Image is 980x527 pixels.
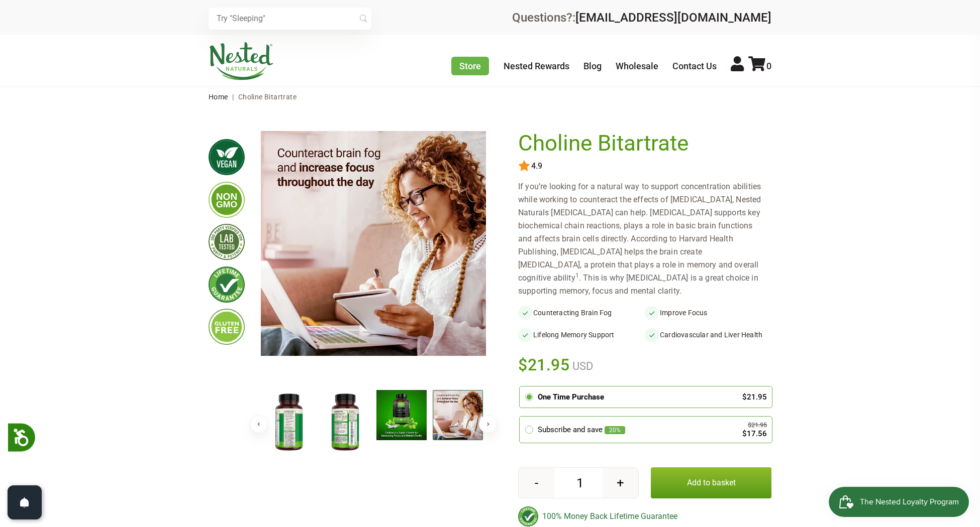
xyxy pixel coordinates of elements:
span: 4.9 [530,162,542,171]
button: Open [8,485,42,519]
span: Choline Bitartrate [238,93,297,101]
li: Counteracting Brain Fog [518,306,645,320]
img: Nested Naturals [209,42,274,80]
img: thirdpartytested [209,224,245,260]
div: If you’re looking for a natural way to support concentration abilities while working to counterac... [518,180,771,298]
button: Add to basket [651,467,771,498]
a: 0 [748,61,771,71]
div: Questions?: [512,12,771,24]
button: Next [479,415,497,433]
a: Contact Us [672,61,717,71]
li: Cardiovascular and Liver Health [645,328,771,342]
img: Choline Bitartrate [376,390,427,440]
span: $21.95 [518,354,570,376]
img: Choline Bitartrate [433,390,483,440]
img: vegan [209,139,245,175]
a: Wholesale [616,61,658,71]
nav: breadcrumbs [209,87,771,107]
li: Improve Focus [645,306,771,320]
button: - [519,468,554,498]
a: Nested Rewards [504,61,569,71]
input: Try "Sleeping" [209,8,371,30]
a: [EMAIL_ADDRESS][DOMAIN_NAME] [575,11,771,25]
img: Choline Bitartrate [264,390,314,455]
span: USD [570,360,593,372]
img: badge-lifetimeguarantee-color.svg [518,506,538,526]
img: gmofree [209,182,245,218]
li: Lifelong Memory Support [518,328,645,342]
h1: Choline Bitartrate [518,131,766,156]
iframe: Button to open loyalty program pop-up [829,487,970,517]
a: Home [209,93,228,101]
a: Blog [583,61,602,71]
img: star.svg [518,160,530,172]
button: + [603,468,638,498]
span: | [230,93,236,101]
div: 100% Money Back Lifetime Guarantee [518,506,771,526]
img: glutenfree [209,309,245,345]
img: Choline Bitartrate [320,390,370,455]
a: Store [451,57,489,75]
span: 0 [766,61,771,71]
img: lifetimeguarantee [209,267,245,303]
button: Previous [250,415,268,433]
sup: 1 [575,272,579,279]
img: Choline Bitartrate [261,131,486,356]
